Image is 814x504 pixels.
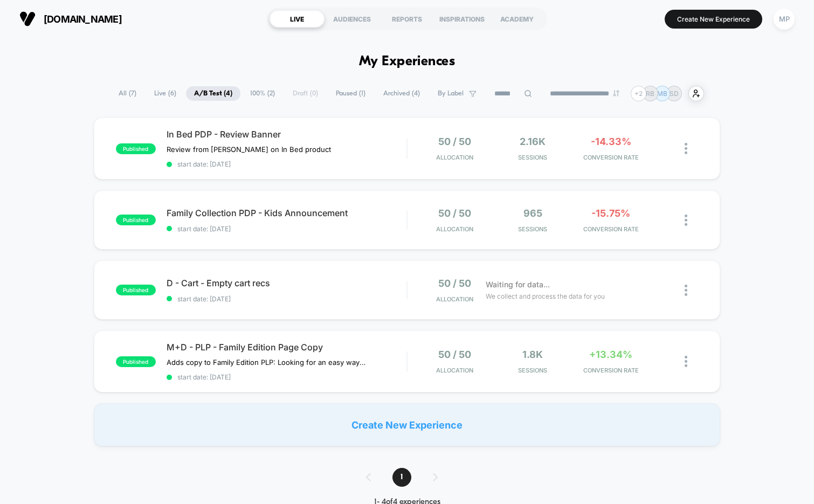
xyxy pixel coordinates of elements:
[613,90,619,96] img: end
[436,225,473,233] span: Allocation
[328,86,374,101] span: Paused ( 1 )
[16,10,125,27] button: [DOMAIN_NAME]
[575,154,647,161] span: CONVERSION RATE
[646,89,654,98] p: RB
[438,89,464,98] span: By Label
[167,358,367,367] span: Adds copy to Family Edition PLP: ﻿Looking for an easy way to give your kids positive playtime act...
[522,349,543,360] span: 1.8k
[167,145,331,154] span: Review from [PERSON_NAME] on In Bed product
[116,285,156,295] span: published
[523,208,542,219] span: 965
[167,129,407,140] span: In Bed PDP - Review Banner
[436,154,473,161] span: Allocation
[19,11,36,27] img: Visually logo
[685,215,687,226] img: close
[770,8,798,30] button: MP
[591,136,631,147] span: -14.33%
[94,403,721,446] div: Create New Experience
[486,279,550,291] span: Waiting for data...
[167,278,407,288] span: D - Cart - Empty cart recs
[167,160,407,168] span: start date: [DATE]
[392,468,411,487] span: 1
[44,13,122,25] span: [DOMAIN_NAME]
[670,89,679,98] p: SD
[167,295,407,303] span: start date: [DATE]
[438,208,471,219] span: 50 / 50
[685,356,687,367] img: close
[575,225,647,233] span: CONVERSION RATE
[496,367,569,374] span: Sessions
[375,86,428,101] span: Archived ( 4 )
[631,86,646,101] div: + 2
[438,278,471,289] span: 50 / 50
[380,10,434,27] div: REPORTS
[575,367,647,374] span: CONVERSION RATE
[589,349,632,360] span: +13.34%
[167,342,407,353] span: M+D - PLP - Family Edition Page Copy
[325,10,380,27] div: AUDIENCES
[774,9,795,30] div: MP
[438,136,471,147] span: 50 / 50
[436,367,473,374] span: Allocation
[111,86,144,101] span: All ( 7 )
[434,10,489,27] div: INSPIRATIONS
[270,10,325,27] div: LIVE
[665,10,762,29] button: Create New Experience
[657,89,667,98] p: MB
[591,208,630,219] span: -15.75%
[242,86,283,101] span: 100% ( 2 )
[436,295,473,303] span: Allocation
[359,54,456,70] h1: My Experiences
[167,208,407,218] span: Family Collection PDP - Kids Announcement
[116,356,156,367] span: published
[496,154,569,161] span: Sessions
[489,10,544,27] div: ACADEMY
[116,143,156,154] span: published
[116,215,156,225] span: published
[167,225,407,233] span: start date: [DATE]
[496,225,569,233] span: Sessions
[486,291,605,301] span: We collect and process the data for you
[146,86,184,101] span: Live ( 6 )
[685,285,687,296] img: close
[685,143,687,154] img: close
[438,349,471,360] span: 50 / 50
[167,373,407,381] span: start date: [DATE]
[186,86,240,101] span: A/B Test ( 4 )
[520,136,546,147] span: 2.16k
